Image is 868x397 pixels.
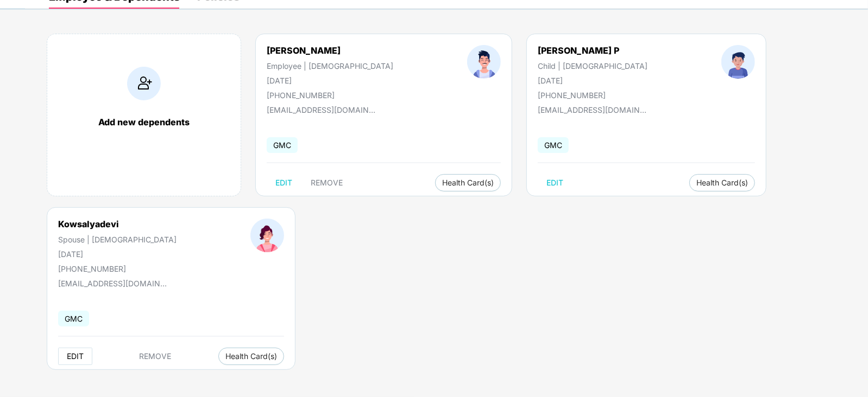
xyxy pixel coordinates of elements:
[275,178,292,187] span: EDIT
[696,180,748,185] span: Health Card(s)
[58,235,177,244] div: Spouse | [DEMOGRAPHIC_DATA]
[58,348,92,365] button: EDIT
[538,105,646,114] div: [EMAIL_ADDRESS][DOMAIN_NAME]
[267,105,375,114] div: [EMAIL_ADDRESS][DOMAIN_NAME]
[442,180,494,185] span: Health Card(s)
[538,137,569,153] span: GMC
[538,76,647,85] div: [DATE]
[267,174,301,191] button: EDIT
[131,348,180,365] button: REMOVE
[267,76,393,85] div: [DATE]
[58,219,177,229] div: Kowsalyadevi
[58,117,230,127] div: Add new dependents
[58,249,177,259] div: [DATE]
[267,45,393,56] div: [PERSON_NAME]
[67,352,84,361] span: EDIT
[58,264,177,273] div: [PHONE_NUMBER]
[302,174,351,191] button: REMOVE
[267,137,298,153] span: GMC
[225,354,277,359] span: Health Card(s)
[127,67,161,100] img: addIcon
[721,45,755,79] img: profileImage
[538,45,647,56] div: [PERSON_NAME] P
[538,174,572,191] button: EDIT
[538,61,647,71] div: Child | [DEMOGRAPHIC_DATA]
[58,311,89,326] span: GMC
[689,174,755,191] button: Health Card(s)
[140,352,172,361] span: REMOVE
[250,219,284,252] img: profileImage
[218,348,284,365] button: Health Card(s)
[58,279,167,288] div: [EMAIL_ADDRESS][DOMAIN_NAME]
[435,174,501,191] button: Health Card(s)
[538,91,647,100] div: [PHONE_NUMBER]
[267,91,393,100] div: [PHONE_NUMBER]
[267,61,393,71] div: Employee | [DEMOGRAPHIC_DATA]
[467,45,501,79] img: profileImage
[546,178,563,187] span: EDIT
[311,178,343,187] span: REMOVE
